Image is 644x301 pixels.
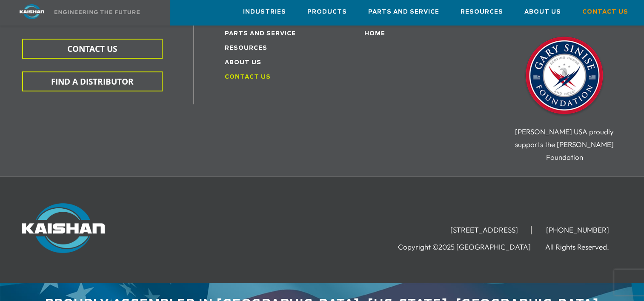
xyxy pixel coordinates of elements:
li: [PHONE_NUMBER] [533,226,622,234]
span: [PERSON_NAME] USA proudly supports the [PERSON_NAME] Foundation [515,127,614,162]
span: Resources [461,7,503,17]
a: About Us [225,60,261,65]
span: Products [307,7,347,17]
a: Resources [461,0,503,23]
a: Contact Us [582,0,628,23]
button: FIND A DISTRIBUTOR [22,71,163,91]
a: About Us [524,0,561,23]
img: Kaishan [22,203,105,253]
span: About Us [524,7,561,17]
li: All Rights Reserved. [545,243,622,251]
span: Contact Us [582,7,628,17]
a: Home [364,31,385,37]
li: Copyright ©2025 [GEOGRAPHIC_DATA] [398,243,544,251]
span: Industries [243,7,286,17]
li: [STREET_ADDRESS] [438,226,532,234]
img: Gary Sinise Foundation [522,34,607,119]
a: Resources [225,45,267,51]
a: Parts and service [225,31,296,37]
img: Engineering the future [54,10,140,14]
button: CONTACT US [22,39,163,59]
a: Products [307,0,347,23]
a: Contact Us [225,74,271,80]
span: Parts and Service [368,7,439,17]
a: Parts and Service [368,0,439,23]
a: Industries [243,0,286,23]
